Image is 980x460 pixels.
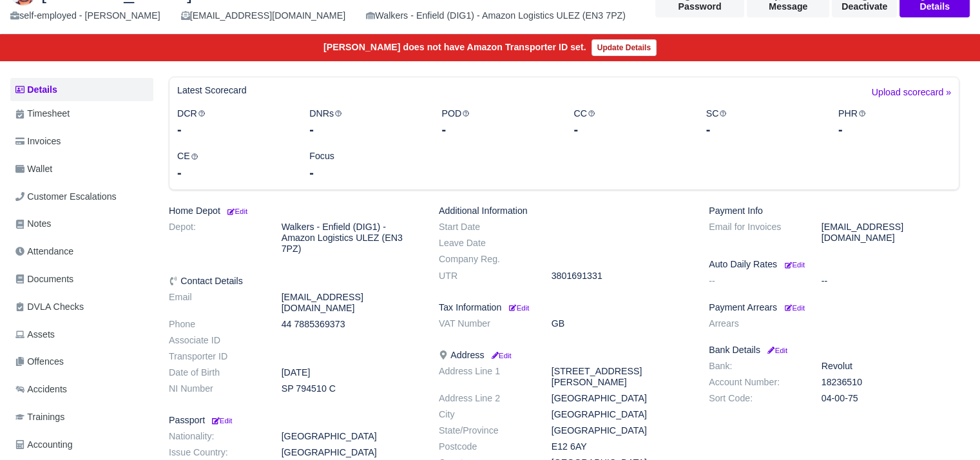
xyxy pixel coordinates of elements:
[429,425,542,436] dt: State/Province
[10,405,153,430] a: Trainings
[812,276,969,287] dd: --
[699,318,812,329] dt: Arrears
[765,345,787,355] a: Edit
[10,349,153,374] a: Offences
[15,382,67,397] span: Accidents
[829,106,961,139] div: PHR
[10,239,153,264] a: Attendance
[168,149,300,182] div: CE
[159,431,272,442] dt: Nationality:
[697,106,829,139] div: SC
[169,206,419,216] h6: Home Depot
[15,300,84,314] span: DVLA Checks
[15,106,70,121] span: Timesheet
[441,120,554,139] div: -
[10,294,153,320] a: DVLA Checks
[573,120,686,139] div: -
[699,361,812,372] dt: Bank:
[709,206,959,216] h6: Payment Info
[872,85,951,106] a: Upload scorecard »
[15,410,64,425] span: Trainings
[10,184,153,209] a: Customer Escalations
[429,318,542,329] dt: VAT Number
[300,149,432,182] div: Focus
[177,120,290,139] div: -
[782,259,805,269] a: Edit
[10,78,153,102] a: Details
[10,8,160,23] div: self-employed - [PERSON_NAME]
[765,347,787,354] small: Edit
[169,415,419,426] h6: Passport
[300,106,432,139] div: DNRs
[272,367,429,378] dd: [DATE]
[159,351,272,362] dt: Transporter ID
[429,254,542,265] dt: Company Reg.
[429,238,542,249] dt: Leave Date
[916,398,980,460] iframe: Chat Widget
[591,39,657,56] a: Update Details
[699,222,812,244] dt: Email for Invoices
[15,327,55,342] span: Assets
[709,259,959,270] h6: Auto Daily Rates
[785,304,805,312] small: Edit
[439,350,689,361] h6: Address
[542,393,699,404] dd: [GEOGRAPHIC_DATA]
[15,189,117,204] span: Customer Escalations
[542,425,699,436] dd: [GEOGRAPHIC_DATA]
[506,302,529,312] a: Edit
[15,134,61,149] span: Invoices
[15,437,73,452] span: Accounting
[838,120,951,139] div: -
[366,8,626,23] div: Walkers - Enfield (DIG1) - Amazon Logistics ULEZ (EN3 7PZ)
[210,415,232,425] a: Edit
[509,304,529,312] small: Edit
[542,409,699,420] dd: [GEOGRAPHIC_DATA]
[272,292,429,314] dd: [EMAIL_ADDRESS][DOMAIN_NAME]
[159,335,272,346] dt: Associate ID
[542,366,699,388] dd: [STREET_ADDRESS][PERSON_NAME]
[439,302,689,313] h6: Tax Information
[15,244,73,259] span: Attendance
[489,352,511,359] small: Edit
[429,441,542,452] dt: Postcode
[564,106,696,139] div: CC
[812,393,969,404] dd: 04-00-75
[210,417,232,425] small: Edit
[489,350,511,360] a: Edit
[812,222,969,244] dd: [EMAIL_ADDRESS][DOMAIN_NAME]
[699,377,812,388] dt: Account Number:
[159,319,272,330] dt: Phone
[159,292,272,314] dt: Email
[168,106,300,139] div: DCR
[432,106,564,139] div: POD
[429,393,542,404] dt: Address Line 2
[177,85,247,96] h6: Latest Scorecard
[226,207,247,215] small: Edit
[169,276,419,287] h6: Contact Details
[159,447,272,458] dt: Issue Country:
[542,318,699,329] dd: GB
[181,8,345,23] div: [EMAIL_ADDRESS][DOMAIN_NAME]
[812,377,969,388] dd: 18236510
[699,276,812,287] dt: --
[699,393,812,404] dt: Sort Code:
[10,432,153,457] a: Accounting
[226,206,247,216] a: Edit
[159,367,272,378] dt: Date of Birth
[15,272,73,287] span: Documents
[15,162,52,177] span: Wallet
[10,267,153,292] a: Documents
[429,409,542,420] dt: City
[812,361,969,372] dd: Revolut
[272,222,429,254] dd: Walkers - Enfield (DIG1) - Amazon Logistics ULEZ (EN3 7PZ)
[429,366,542,388] dt: Address Line 1
[782,302,805,312] a: Edit
[10,211,153,236] a: Notes
[309,164,422,182] div: -
[439,206,689,216] h6: Additional Information
[10,101,153,126] a: Timesheet
[785,261,805,269] small: Edit
[177,164,290,182] div: -
[709,302,959,313] h6: Payment Arrears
